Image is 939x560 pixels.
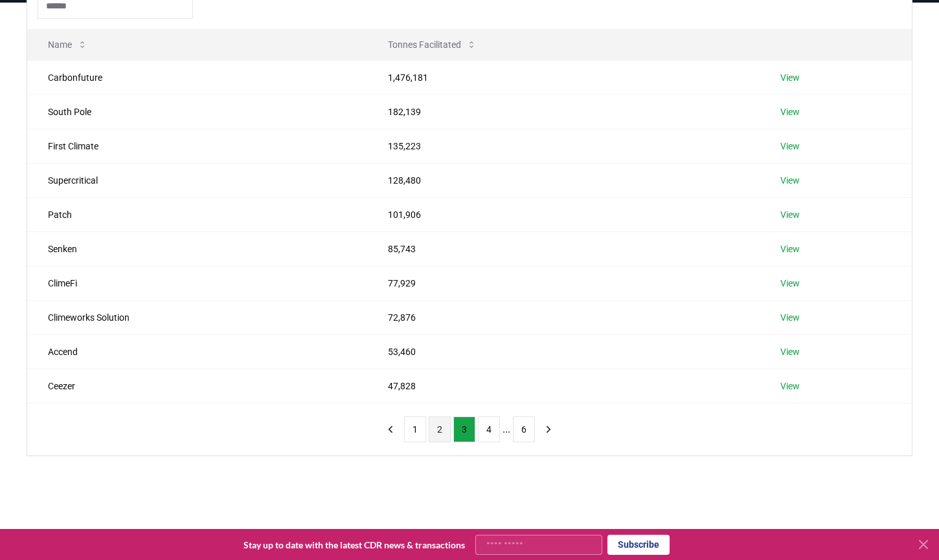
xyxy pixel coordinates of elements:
[780,242,800,255] a: View
[27,60,367,94] td: Carbonfuture
[780,277,800,290] a: View
[780,380,800,393] a: View
[27,163,367,197] td: Supercritical
[367,300,760,334] td: 72,876
[27,197,367,232] td: Patch
[378,32,487,58] button: Tonnes Facilitated
[367,232,760,266] td: 85,743
[503,422,510,437] li: ...
[367,369,760,403] td: 47,828
[367,266,760,300] td: 77,929
[27,129,367,163] td: First Climate
[38,32,98,58] button: Name
[453,416,475,442] button: 3
[780,140,800,153] a: View
[367,163,760,197] td: 128,480
[367,60,760,94] td: 1,476,181
[478,416,500,442] button: 4
[27,334,367,369] td: Accend
[404,416,426,442] button: 1
[780,71,800,84] a: View
[367,129,760,163] td: 135,223
[429,416,451,442] button: 2
[367,94,760,129] td: 182,139
[27,94,367,129] td: South Pole
[367,197,760,232] td: 101,906
[780,345,800,358] a: View
[537,416,560,442] button: next page
[780,311,800,324] a: View
[780,174,800,187] a: View
[27,232,367,266] td: Senken
[780,105,800,118] a: View
[27,300,367,334] td: Climeworks Solution
[27,266,367,300] td: ClimeFi
[379,416,402,442] button: previous page
[780,208,800,221] a: View
[27,369,367,403] td: Ceezer
[367,334,760,369] td: 53,460
[513,416,535,442] button: 6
